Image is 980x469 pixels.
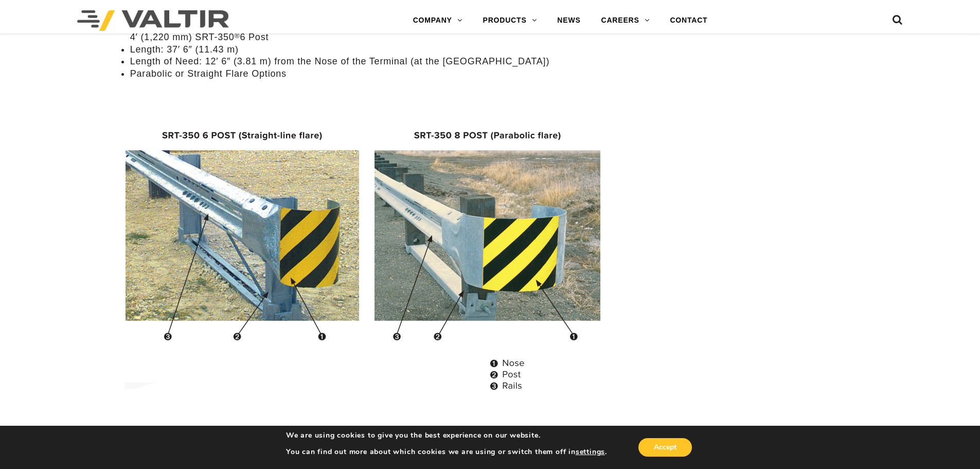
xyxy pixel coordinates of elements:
button: Accept [638,438,692,457]
sup: ® [235,32,240,40]
p: We are using cookies to give you the best experience on our website. [286,431,607,440]
a: PRODUCTS [473,10,547,31]
img: Valtir [77,10,229,31]
li: Length: 37′ 6″ (11.43 m) [130,44,626,56]
a: COMPANY [403,10,473,31]
a: CONTACT [660,10,718,31]
li: Parabolic or Straight Flare Options [130,68,626,80]
a: CAREERS [591,10,660,31]
li: Length of Need: 12′ 6″ (3.81 m) from the Nose of the Terminal (at the [GEOGRAPHIC_DATA]) [130,56,626,67]
p: You can find out more about which cookies we are using or switch them off in . [286,447,607,457]
a: NEWS [547,10,591,31]
button: settings [576,447,605,457]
